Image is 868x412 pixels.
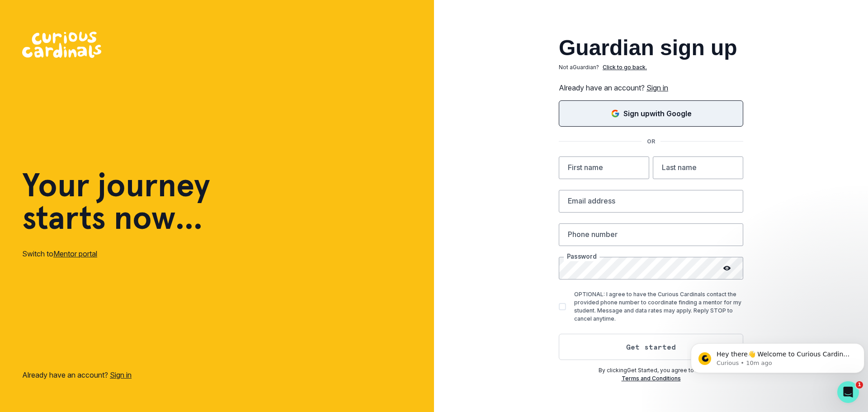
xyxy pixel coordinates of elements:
p: OPTIONAL: I agree to have the Curious Cardinals contact the provided phone number to coordinate f... [574,290,743,323]
h2: Guardian sign up [559,37,743,59]
iframe: Intercom notifications message [687,324,868,388]
button: Sign in with Google (GSuite) [559,100,743,127]
span: Switch to [22,249,53,258]
img: Curious Cardinals Logo [22,32,101,58]
p: OR [642,137,660,146]
a: Sign in [110,370,132,379]
p: Already have an account? [559,82,743,93]
p: Click to go back. [603,63,647,71]
h1: Your journey starts now... [22,169,210,234]
iframe: Intercom live chat [837,381,859,403]
a: Terms and Conditions [622,375,681,382]
p: Sign up with Google [623,108,692,119]
p: Not a Guardian ? [559,63,599,71]
p: Already have an account? [22,369,132,380]
button: Get started [559,334,743,360]
span: 1 [856,381,863,388]
a: Mentor portal [53,249,97,258]
a: Sign in [646,83,668,92]
p: By clicking Get Started , you agree to our [559,366,743,374]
